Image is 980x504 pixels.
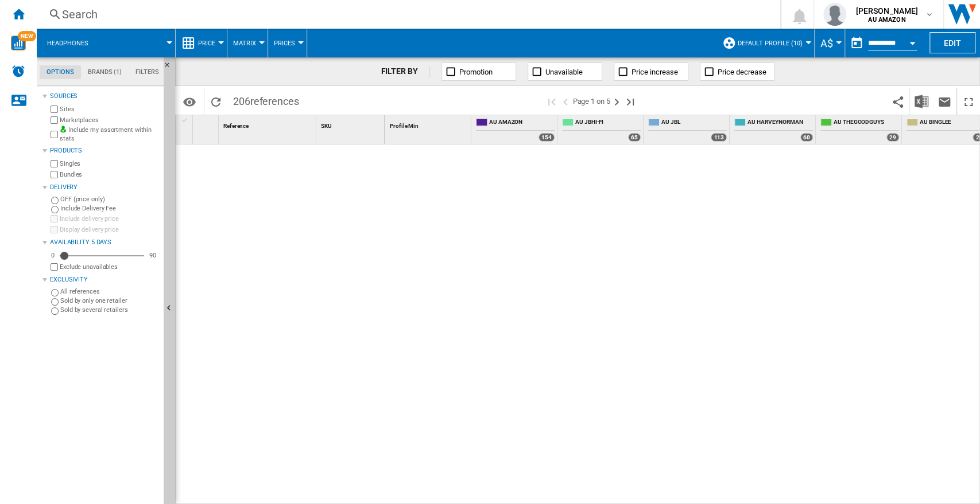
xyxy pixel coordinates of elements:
[623,88,637,115] button: Last page
[51,106,58,113] input: Sites
[60,195,159,204] label: OFF (price only)
[50,238,159,247] div: Availability 5 Days
[47,29,100,57] button: Headphones
[441,62,516,81] button: Promotion
[614,62,688,81] button: Price increase
[18,31,36,41] span: NEW
[181,29,221,57] div: Price
[60,263,159,271] label: Exclude unavailables
[195,115,218,133] div: Sort None
[60,170,159,179] label: Bundles
[868,16,905,24] b: AU AMAZON
[51,160,58,167] input: Singles
[910,88,933,115] button: Download in Excel
[129,65,166,79] md-tab-item: Filters
[855,5,918,17] span: [PERSON_NAME]
[886,88,909,115] button: Share this bookmark with others
[11,36,26,50] img: wise-card.svg
[321,123,332,129] span: SKU
[545,68,583,76] span: Unavailable
[60,287,159,296] label: All references
[388,115,471,133] div: Sort None
[700,62,774,81] button: Price decrease
[886,133,899,142] div: 29 offers sold by AU THEGOODGUYS
[51,298,59,306] input: Sold by only one retailer
[957,88,980,115] button: Maximize
[628,133,641,142] div: 65 offers sold by AU JBHI-FI
[834,118,899,128] span: AU THEGOODGUYS
[545,88,559,115] button: First page
[661,118,727,128] span: AU JBL
[711,133,727,142] div: 113 offers sold by AU JBL
[388,115,471,133] div: Profile Min Sort None
[51,307,59,315] input: Sold by several retailers
[198,40,215,47] span: Price
[823,3,846,26] img: profile.jpg
[815,29,845,57] md-menu: Currency
[223,123,249,129] span: Reference
[818,115,901,144] div: AU THEGOODGUYS 29 offers sold by AU THEGOODGUYS
[60,159,159,168] label: Singles
[47,40,88,47] span: Headphones
[51,127,58,142] input: Include my assortment within stats
[204,88,227,115] button: Reload
[820,37,833,49] span: A$
[539,133,555,142] div: 154 offers sold by AU AMAZON
[572,88,610,115] span: Page 1 on 5
[51,206,59,213] input: Include Delivery Fee
[178,91,201,112] button: Options
[60,105,159,114] label: Sites
[575,118,641,128] span: AU JBHI-FI
[60,296,159,305] label: Sold by only one retailer
[560,115,643,144] div: AU JBHI-FI 65 offers sold by AU JBHI-FI
[929,32,975,53] button: Edit
[250,95,299,107] span: references
[164,57,177,78] button: Hide
[559,88,572,115] button: >Previous page
[820,29,839,57] button: A$
[274,40,295,47] span: Prices
[40,65,81,79] md-tab-item: Options
[60,126,159,143] label: Include my assortment within stats
[51,197,59,204] input: OFF (price only)
[732,115,815,144] div: AU HARVEYNORMAN 60 offers sold by AU HARVEYNORMAN
[738,29,808,57] button: Default profile (10)
[50,92,159,101] div: Sources
[50,183,159,192] div: Delivery
[489,118,555,128] span: AU AMAZON
[51,171,58,178] input: Bundles
[198,29,221,57] button: Price
[51,289,59,296] input: All references
[474,115,557,144] div: AU AMAZON 154 offers sold by AU AMAZON
[738,40,803,47] span: Default profile (10)
[60,225,159,234] label: Display delivery price
[915,95,928,108] img: excel-24x24.png
[62,6,750,22] div: Search
[610,88,623,115] button: Next page
[42,29,169,57] div: Headphones
[902,31,923,52] button: Open calendar
[319,115,385,133] div: SKU Sort None
[632,68,678,76] span: Price increase
[319,115,385,133] div: Sort None
[50,275,159,284] div: Exclusivity
[48,251,57,260] div: 0
[381,66,429,77] div: FILTER BY
[221,115,316,133] div: Sort None
[747,118,813,128] span: AU HARVEYNORMAN
[51,215,58,222] input: Include delivery price
[221,115,316,133] div: Reference Sort None
[274,29,301,57] button: Prices
[227,88,305,112] span: 206
[51,263,58,271] input: Display delivery price
[60,306,159,314] label: Sold by several retailers
[390,123,419,129] span: Profile Min
[60,204,159,213] label: Include Delivery Fee
[800,133,813,142] div: 60 offers sold by AU HARVEYNORMAN
[233,29,262,57] div: Matrix
[81,65,129,79] md-tab-item: Brands (1)
[60,214,159,223] label: Include delivery price
[722,29,808,57] div: Default profile (10)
